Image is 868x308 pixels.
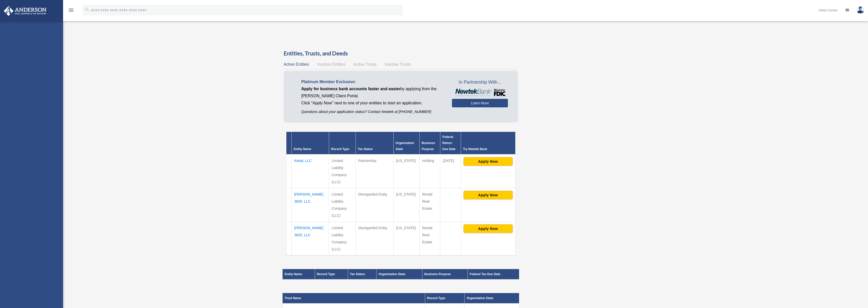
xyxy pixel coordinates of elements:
[301,78,444,85] p: Platinum Member Exclusive:
[315,269,348,280] th: Record Type
[356,132,393,155] th: Tax Status
[420,132,440,155] th: Business Purpose
[420,222,440,256] td: Rental Real Estate
[317,62,345,66] span: Inactive Entities
[84,7,90,12] i: search
[420,188,440,222] td: Rental Real Estate
[292,222,329,256] td: [PERSON_NAME] 3825, LLC
[393,132,419,155] th: Organization State
[454,89,505,96] img: NewtekBankLogoSM.png
[301,109,444,115] p: Questions about your application status? Contact Newtek at [PHONE_NUMBER]
[284,50,518,57] h3: Entities, Trusts, and Deeds
[422,269,468,280] th: Business Purpose
[440,132,461,155] th: Federal Return Due Date
[292,132,329,155] th: Entity Name
[356,222,393,256] td: Disregarded Entity
[283,293,425,304] th: Trust Name
[348,269,376,280] th: Tax Status
[356,188,393,222] td: Disregarded Entity
[440,154,461,188] td: [DATE]
[354,62,377,66] span: Active Trusts
[857,6,864,14] img: User Pic
[68,7,74,13] i: menu
[393,222,419,256] td: [US_STATE]
[292,188,329,222] td: [PERSON_NAME] 3835, LLC
[468,269,519,280] th: Federal Tax Due Date
[425,293,464,304] th: Record Type
[283,269,315,280] th: Entity Name
[301,85,444,100] p: by applying from the [PERSON_NAME] Client Portal.
[463,146,513,152] div: Try Newtek Bank
[284,62,309,66] span: Active Entities
[452,78,508,86] span: In Partnership With...
[329,188,356,222] td: Limited Liability Company (LLC)
[301,87,400,91] span: Apply for business bank accounts faster and easier
[2,6,48,16] img: Anderson Advisors Platinum Portal
[464,157,513,166] button: Apply Now
[464,224,513,233] button: Apply Now
[464,191,513,199] button: Apply Now
[464,293,519,304] th: Organization State
[385,62,411,66] span: Inactive Trusts
[452,99,508,107] a: Learn More
[301,100,444,107] p: Click "Apply Now" next to one of your entities to start an application.
[329,222,356,256] td: Limited Liability Company (LLC)
[376,269,422,280] th: Organization State
[420,154,440,188] td: Holding
[329,132,356,155] th: Record Type
[292,154,329,188] td: Kebal, LLC
[68,9,74,13] a: menu
[329,154,356,188] td: Limited Liability Company (LLC)
[356,154,393,188] td: Partnership
[393,188,419,222] td: [US_STATE]
[393,154,419,188] td: [US_STATE]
